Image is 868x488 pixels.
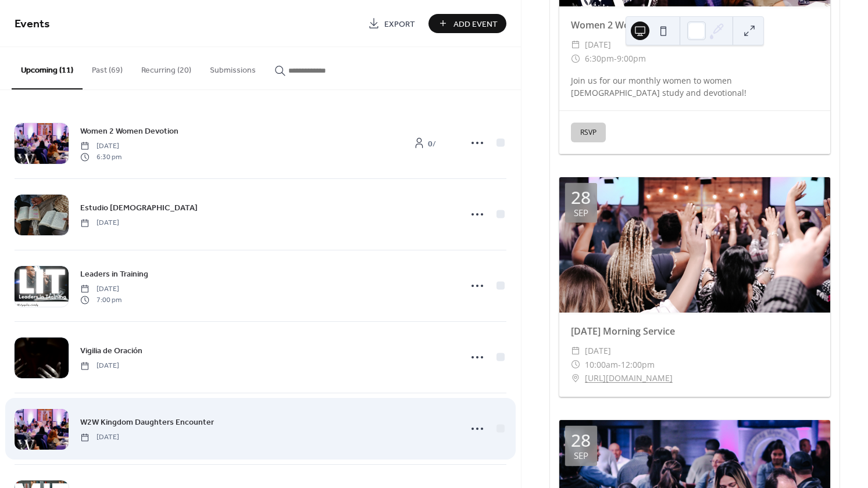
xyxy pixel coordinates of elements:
[201,47,265,88] button: Submissions
[428,14,506,33] button: Add Event
[571,189,591,206] div: 28
[574,451,588,460] div: Sep
[428,138,436,150] span: /
[571,432,591,449] div: 28
[132,47,201,88] button: Recurring (20)
[83,47,132,88] button: Past (69)
[618,358,621,372] span: -
[80,417,214,429] span: W2W Kingdom Daughters Encounter
[453,18,498,30] span: Add Event
[80,345,142,357] span: Vigilia de Oración
[585,358,618,372] span: 10:00am
[396,134,454,153] a: 0/
[614,52,617,66] span: -
[80,202,198,214] span: Estudio [DEMOGRAPHIC_DATA]
[571,123,606,142] button: RSVP
[617,52,646,66] span: 9:00pm
[559,18,830,32] div: Women 2 Women Devotion
[559,324,830,338] div: [DATE] Morning Service
[571,358,580,372] div: ​
[80,152,122,162] span: 6:30 pm
[559,74,830,99] div: Join us for our monthly women to women [DEMOGRAPHIC_DATA] study and devotional!
[15,13,50,35] span: Events
[80,284,122,295] span: [DATE]
[585,344,611,358] span: [DATE]
[359,14,424,33] a: Export
[571,52,580,66] div: ​
[80,141,122,152] span: [DATE]
[12,47,83,89] button: Upcoming (11)
[585,38,611,52] span: [DATE]
[80,125,178,138] span: Women 2 Women Devotion
[80,344,142,357] a: Vigilia de Oración
[80,361,119,371] span: [DATE]
[80,267,148,281] a: Leaders in Training
[585,371,673,385] a: [URL][DOMAIN_NAME]
[621,358,655,372] span: 12:00pm
[571,344,580,358] div: ​
[571,38,580,52] div: ​
[384,18,415,30] span: Export
[80,124,178,138] a: Women 2 Women Devotion
[428,136,433,152] b: 0
[80,415,214,429] a: W2W Kingdom Daughters Encounter
[585,52,614,66] span: 6:30pm
[574,209,588,217] div: Sep
[80,268,148,281] span: Leaders in Training
[80,432,119,443] span: [DATE]
[80,295,122,305] span: 7:00 pm
[80,218,119,228] span: [DATE]
[571,371,580,385] div: ​
[80,201,198,214] a: Estudio [DEMOGRAPHIC_DATA]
